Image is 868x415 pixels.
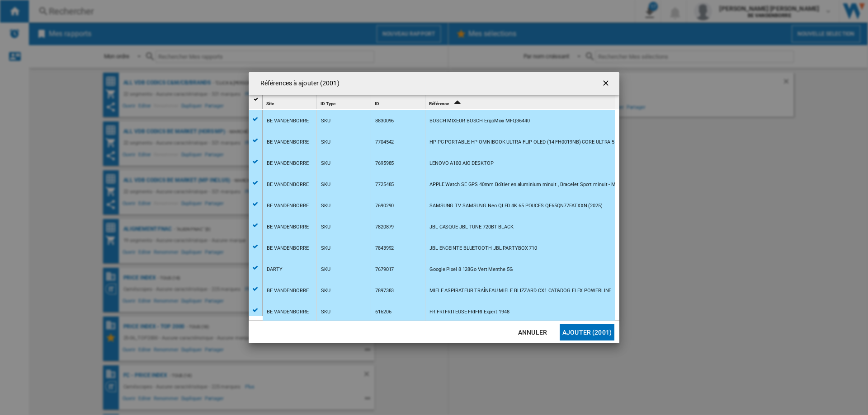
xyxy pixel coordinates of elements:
[375,132,394,153] div: 7704542
[321,302,330,322] div: SKU
[267,259,283,280] div: DARTY
[560,324,614,340] button: Ajouter (2001)
[375,101,379,106] span: ID
[321,238,330,259] div: SKU
[429,153,494,174] div: LENOVO A100 AIO DESKTOP
[267,217,309,238] div: BE VANDENBORRE
[267,280,309,301] div: BE VANDENBORRE
[429,280,611,301] div: MIELE ASPIRATEUR TRAÎNEAU MIELE BLIZZARD CX1 CAT&DOG FLEX POWERLINE
[321,153,330,174] div: SKU
[450,101,464,106] span: Sort Ascending
[267,174,309,195] div: BE VANDENBORRE
[321,280,330,301] div: SKU
[321,111,330,131] div: SKU
[375,174,394,195] div: 7725485
[375,302,391,322] div: 616206
[321,259,330,280] div: SKU
[267,302,309,322] div: BE VANDENBORRE
[321,196,330,216] div: SKU
[321,217,330,238] div: SKU
[427,95,615,109] div: Sort Ascending
[375,238,394,259] div: 7843992
[429,101,449,106] span: Référence
[266,101,274,106] span: Site
[267,153,309,174] div: BE VANDENBORRE
[267,238,309,259] div: BE VANDENBORRE
[267,111,309,131] div: BE VANDENBORRE
[264,95,316,109] div: Site Sort None
[264,95,316,109] div: Sort None
[427,95,615,109] div: Référence Sort Ascending
[429,196,603,216] div: SAMSUNG TV SAMSUNG Neo QLED 4K 65 POUCES QE65QN77FATXXN (2025)
[375,111,394,131] div: 8830096
[375,217,394,238] div: 7820879
[513,324,552,340] button: Annuler
[375,280,394,301] div: 7897383
[375,259,394,280] div: 7679017
[601,79,612,89] ng-md-icon: getI18NText('BUTTONS.CLOSE_DIALOG')
[256,79,340,88] h4: Références à ajouter (2001)
[321,101,335,106] span: ID Type
[373,95,425,109] div: Sort None
[429,217,514,238] div: JBL CASQUE JBL TUNE 720BT BLACK
[319,95,371,109] div: ID Type Sort None
[429,111,529,131] div: BOSCH MIXEUR BOSCH ErgoMixx MFQ36440
[373,95,425,109] div: ID Sort None
[429,238,537,259] div: JBL ENCEINTE BLUETOOTH JBL PARTYBOX 710
[321,174,330,195] div: SKU
[598,75,616,93] button: getI18NText('BUTTONS.CLOSE_DIALOG')
[429,132,677,153] div: HP PC PORTABLE HP OMNIBOOK ULTRA FLIP OLED (14-FH0019NB) CORE ULTRA 5 | 16 GO DDR5 | SSD 512 GO
[375,196,394,216] div: 7690290
[375,153,394,174] div: 7695985
[321,132,330,153] div: SKU
[429,259,513,280] div: Google Pixel 8 128Go Vert Menthe 5G
[319,95,371,109] div: Sort None
[267,196,309,216] div: BE VANDENBORRE
[429,174,621,195] div: APPLE Watch SE GPS 40mm Boîtier en aluminium minuit , Bracelet Sport minuit - M/L
[267,132,309,153] div: BE VANDENBORRE
[429,302,509,322] div: FRIFRI FRITEUSE FRIFRI Expert 1948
